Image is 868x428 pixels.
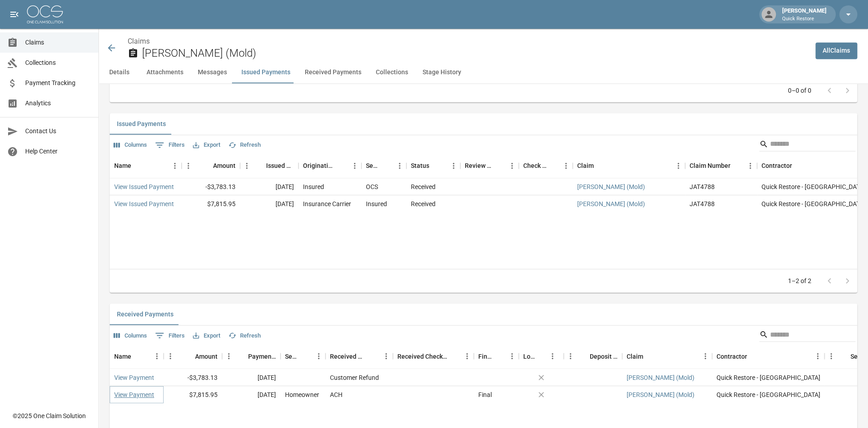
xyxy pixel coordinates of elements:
a: [PERSON_NAME] (Mold) [577,182,645,191]
button: Sort [536,350,548,362]
div: Claim Number [685,153,757,178]
button: Sort [335,159,348,172]
div: Payment Date [248,343,276,369]
div: JAT4788 [690,199,715,208]
button: Menu [460,349,474,363]
div: JAT4788 [690,182,715,191]
div: Review Status [465,153,493,178]
div: Amount [182,153,240,178]
div: Homeowner [285,390,319,399]
button: Select columns [111,138,149,152]
a: View Issued Payment [114,199,174,208]
button: Sort [200,159,213,172]
button: Refresh [226,138,263,152]
button: Menu [672,159,685,172]
div: Contractor [761,153,792,178]
button: Menu [743,159,757,172]
button: Menu [150,349,164,363]
div: Insured [366,199,387,208]
div: Amount [195,343,218,369]
div: Contractor [712,343,824,369]
nav: breadcrumb [128,36,808,47]
div: Received Check Number [393,343,474,369]
button: Sort [747,350,760,362]
button: Menu [240,159,254,172]
div: Amount [213,153,236,178]
span: Help Center [25,147,91,156]
button: Sort [577,350,590,362]
div: Amount [164,343,222,369]
div: Received Check Number [397,343,448,369]
div: related-list tabs [110,303,857,325]
button: Sort [429,159,442,172]
p: 1–2 of 2 [788,276,811,285]
div: [PERSON_NAME] [779,6,830,23]
div: Originating From [303,153,335,178]
button: Received Payments [110,303,181,325]
div: $7,815.95 [182,195,240,212]
div: Received Method [325,343,393,369]
h2: [PERSON_NAME] (Mold) [142,47,808,60]
button: Show filters [153,138,187,152]
button: Menu [824,349,838,363]
div: Search [759,137,855,153]
a: View Payment [114,390,154,399]
button: Menu [505,349,519,363]
button: Sort [131,159,144,172]
button: Menu [168,159,182,172]
div: Lockbox [523,343,536,369]
span: Claims [25,38,91,47]
a: AllClaims [815,42,857,59]
div: related-list tabs [110,113,857,135]
div: Received [411,199,436,208]
p: Quick Restore [782,15,827,23]
button: Issued Payments [234,62,298,83]
button: Received Payments [298,62,369,83]
div: Claim [627,343,643,369]
div: Claim [577,153,594,178]
div: Name [114,343,131,369]
span: Contact Us [25,126,91,136]
button: Sort [367,350,379,362]
button: Sort [594,159,606,172]
div: [DATE] [222,369,280,386]
div: Claim Number [690,153,730,178]
img: ocs-logo-white-transparent.png [27,5,63,23]
button: Attachments [139,62,191,83]
button: Messages [191,62,234,83]
div: Review Status [460,153,519,178]
div: Deposit Date [590,343,618,369]
button: Sort [493,350,505,362]
div: Claim [622,343,712,369]
button: Menu [699,349,712,363]
button: Menu [222,349,236,363]
button: Menu [559,159,573,172]
button: Menu [505,159,519,172]
button: Menu [447,159,460,172]
a: [PERSON_NAME] (Mold) [627,390,694,399]
button: Menu [564,349,577,363]
div: Check Number [519,153,573,178]
div: -$3,783.13 [164,369,222,386]
button: Sort [493,159,505,172]
div: Name [110,343,164,369]
button: Collections [369,62,415,83]
a: [PERSON_NAME] (Mold) [627,373,694,382]
div: Name [114,153,131,178]
div: Originating From [298,153,361,178]
button: Sort [838,350,850,362]
div: [DATE] [240,178,298,195]
div: Sender [280,343,325,369]
button: Sort [730,159,743,172]
div: Received [411,182,436,191]
div: Issued Date [266,153,294,178]
div: Lockbox [519,343,564,369]
button: Menu [393,159,406,172]
button: Sort [643,350,656,362]
button: Export [191,138,223,152]
button: Sort [254,159,266,172]
a: Claims [128,37,150,45]
div: Received Method [330,343,367,369]
button: Sort [792,159,805,172]
div: © 2025 One Claim Solution [13,411,86,420]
